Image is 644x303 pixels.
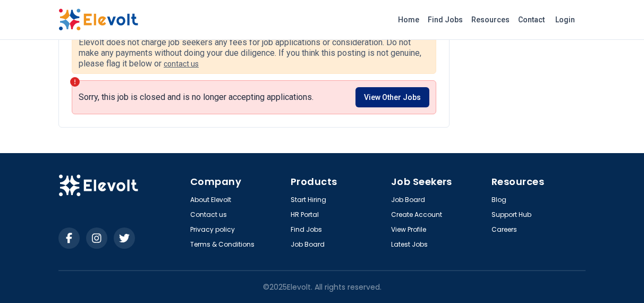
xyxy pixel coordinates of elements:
[291,240,325,249] a: Job Board
[391,240,428,249] a: Latest Jobs
[391,225,426,234] a: View Profile
[355,87,429,107] a: View Other Jobs
[492,196,506,204] a: Blog
[391,174,485,189] h4: Job Seekers
[190,240,255,249] a: Terms & Conditions
[591,252,644,303] iframe: Chat Widget
[79,92,313,103] p: Sorry, this job is closed and is no longer accepting applications.
[190,211,227,219] a: Contact us
[291,196,326,204] a: Start Hiring
[391,211,442,219] a: Create Account
[190,174,284,189] h4: Company
[291,225,322,234] a: Find Jobs
[164,60,199,68] a: contact us
[492,211,531,219] a: Support Hub
[291,211,319,219] a: HR Portal
[492,174,586,189] h4: Resources
[549,9,581,30] a: Login
[190,196,231,204] a: About Elevolt
[467,11,514,28] a: Resources
[58,174,138,197] img: Elevolt
[423,11,467,28] a: Find Jobs
[514,11,549,28] a: Contact
[58,9,138,31] img: Elevolt
[492,225,517,234] a: Careers
[263,282,382,292] p: © 2025 Elevolt. All rights reserved.
[291,174,385,189] h4: Products
[79,37,429,69] p: Elevolt does not charge job seekers any fees for job applications or consideration. Do not make a...
[391,196,425,204] a: Job Board
[394,11,423,28] a: Home
[190,225,235,234] a: Privacy policy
